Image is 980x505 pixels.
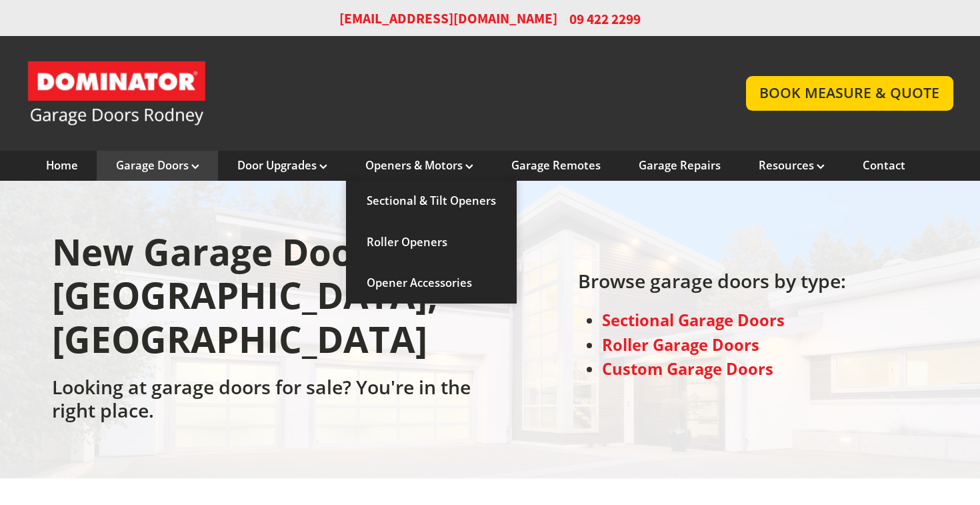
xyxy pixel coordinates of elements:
[759,158,825,173] a: Resources
[365,158,473,173] a: Openers & Motors
[511,158,601,173] a: Garage Remotes
[639,158,721,173] a: Garage Repairs
[339,9,557,29] a: [EMAIL_ADDRESS][DOMAIN_NAME]
[27,60,719,127] a: Garage Door and Secure Access Solutions homepage
[746,76,953,110] a: BOOK MEASURE & QUOTE
[237,158,327,173] a: Door Upgrades
[569,9,641,29] span: 09 422 2299
[578,270,846,300] h2: Browse garage doors by type:
[46,158,78,173] a: Home
[116,158,199,173] a: Garage Doors
[52,230,483,376] h1: New Garage Doors in [GEOGRAPHIC_DATA], [GEOGRAPHIC_DATA]
[346,222,517,263] a: Roller Openers
[602,310,785,331] a: Sectional Garage Doors
[52,376,483,429] h2: Looking at garage doors for sale? You're in the right place.
[602,358,773,380] a: Custom Garage Doors
[346,263,517,304] a: Opener Accessories
[602,334,759,356] a: Roller Garage Doors
[346,181,517,221] a: Sectional & Tilt Openers
[863,158,905,173] a: Contact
